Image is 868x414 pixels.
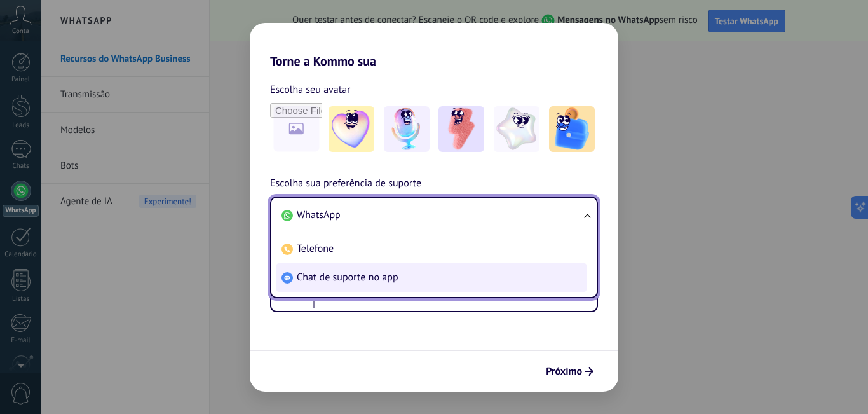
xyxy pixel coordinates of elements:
[297,209,341,221] span: WhatsApp
[270,81,351,98] span: Escolha seu avatar
[384,106,430,152] img: -2.jpeg
[329,106,374,152] img: -1.jpeg
[494,106,539,152] img: -4.jpeg
[270,176,421,192] span: Escolha sua preferência de suporte
[546,367,582,376] span: Próximo
[549,106,595,152] img: -5.jpeg
[297,271,398,284] span: Chat de suporte no app
[297,242,334,255] span: Telefone
[438,106,484,152] img: -3.jpeg
[540,361,599,382] button: Próximo
[250,23,618,69] h2: Torne a Kommo sua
